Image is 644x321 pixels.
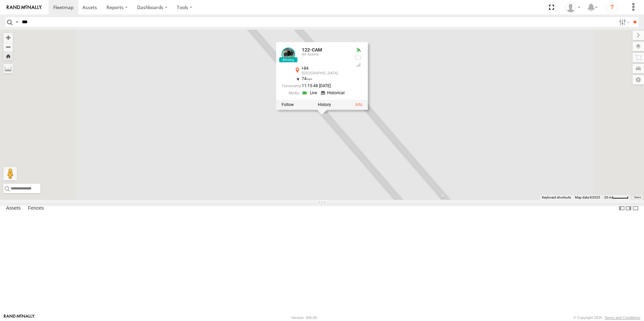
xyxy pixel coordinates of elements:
[542,195,571,200] button: Keyboard shortcuts
[302,90,319,97] a: View Live Media Streams
[573,316,640,320] div: © Copyright 2025 -
[302,72,349,76] div: [GEOGRAPHIC_DATA]
[354,48,362,53] div: Valid GPS Fix
[632,204,639,213] label: Hide Summary Table
[3,51,13,61] button: Zoom Home
[633,75,644,84] label: Map Settings
[3,167,17,180] button: Drag Pegman onto the map to open Street View
[282,84,349,88] div: Date/time of location update
[302,53,349,57] div: All Assets
[3,64,13,73] label: Measure
[604,195,612,199] span: 20 m
[3,204,24,213] label: Assets
[302,77,313,81] span: 74
[616,17,631,27] label: Search Filter Options
[318,102,331,107] label: View Asset History
[605,316,640,320] a: Terms and Conditions
[355,102,362,107] a: View Asset Details
[575,195,600,199] span: Map data ©2025
[4,314,35,321] a: Visit our Website
[302,67,349,71] div: I-84
[302,47,322,53] a: 122-CAM
[625,204,632,213] label: Dock Summary Table to the Right
[563,2,583,12] div: Keith Washburn
[282,48,295,61] a: View Asset Details
[7,5,42,10] img: rand-logo.svg
[607,2,617,13] i: ?
[14,17,20,27] label: Search Query
[354,62,362,68] div: Last Event GSM Signal Strength
[3,33,13,42] button: Zoom in
[354,55,362,60] div: No battery health information received from this device.
[634,196,641,199] a: Terms (opens in new tab)
[321,90,347,97] a: View Historical Media Streams
[3,42,13,51] button: Zoom out
[291,316,317,320] div: Version: 306.00
[282,102,294,107] label: Realtime tracking of Asset
[602,195,631,200] button: Map Scale: 20 m per 45 pixels
[618,204,625,213] label: Dock Summary Table to the Left
[25,204,47,213] label: Fences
